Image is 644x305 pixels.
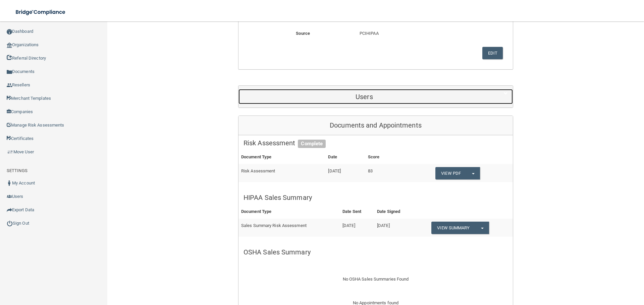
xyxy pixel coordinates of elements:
th: Document Type [238,205,340,219]
img: icon-documents.8dae5593.png [7,69,12,75]
td: Risk Assessment [238,164,325,182]
img: organization-icon.f8decf85.png [7,43,12,48]
img: icon-users.e205127d.png [7,194,12,199]
h5: HIPAA Sales Summary [244,194,508,201]
img: ic_dashboard_dark.d01f4a41.png [7,29,12,34]
th: Score [365,150,403,164]
h5: Risk Assessment [244,139,508,147]
a: Users [244,89,508,104]
a: View Summary [431,222,475,234]
div: No OSHA Sales Summaries Found [238,267,513,291]
h5: Users [244,93,485,100]
img: ic_reseller.de258add.png [7,83,12,88]
th: Document Type [238,150,325,164]
th: Date [325,150,365,164]
td: [DATE] [340,219,374,237]
span: Complete [298,140,326,148]
b: Source [296,31,310,36]
a: View PDF [435,167,466,179]
img: icon-export.b9366987.png [7,207,12,213]
th: Date Signed [374,205,415,219]
div: Documents and Appointments [238,116,513,135]
button: Edit [482,47,503,59]
td: Sales Summary Risk Assessment [238,219,340,237]
img: ic_user_dark.df1a06c3.png [7,180,12,186]
td: [DATE] [325,164,365,182]
img: briefcase.64adab9b.png [7,149,13,155]
h5: OSHA Sales Summary [244,248,508,256]
img: ic_power_dark.7ecde6b1.png [7,220,13,226]
p: PCIHIPAA [360,29,477,37]
td: [DATE] [374,219,415,237]
label: SETTINGS [7,167,28,175]
img: bridge_compliance_login_screen.278c3ca4.svg [10,5,72,19]
th: Date Sent [340,205,374,219]
td: 83 [365,164,403,182]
